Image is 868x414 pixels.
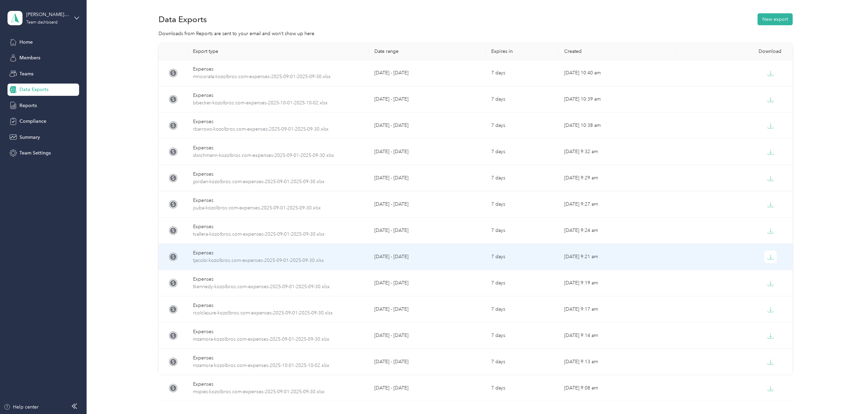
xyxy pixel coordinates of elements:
td: [DATE] 9:14 am [559,323,676,349]
td: [DATE] 9:32 am [559,139,676,165]
div: Download [681,48,787,54]
span: mzamora-kozolbros.com-expenses-2025-10-01-2025-10-02.xlsx [193,362,363,369]
td: [DATE] 9:17 am [559,296,676,323]
th: Created [559,43,676,60]
td: [DATE] 9:27 am [559,191,676,218]
td: 7 days [486,191,559,218]
div: Expenses [193,144,363,152]
div: Expenses [193,92,363,99]
td: 7 days [486,323,559,349]
td: 7 days [486,218,559,244]
span: Teams [19,70,33,77]
button: New export [758,13,793,25]
span: dwichmann-kozolbros.com-expenses-2025-09-01-2025-09-30.xlsx [193,152,363,159]
div: Expenses [193,65,363,73]
span: Data Exports [19,86,48,93]
td: [DATE] 9:19 am [559,270,676,296]
td: [DATE] - [DATE] [369,244,486,270]
td: [DATE] - [DATE] [369,113,486,139]
td: 7 days [486,270,559,296]
div: [PERSON_NAME] Bros [26,11,69,18]
td: [DATE] - [DATE] [369,323,486,349]
td: 7 days [486,375,559,401]
h1: Data Exports [159,16,207,23]
td: [DATE] 9:29 am [559,165,676,191]
div: Expenses [193,276,363,283]
span: bbecker-kozolbros.com-expenses-2025-10-01-2025-10-02.xlsx [193,99,363,107]
td: [DATE] - [DATE] [369,349,486,375]
td: [DATE] 10:38 am [559,113,676,139]
td: [DATE] 9:21 am [559,244,676,270]
span: mspies-kozolbros.com-expenses-2025-09-01-2025-09-30.xlsx [193,388,363,396]
td: [DATE] 9:13 am [559,349,676,375]
span: Summary [19,134,40,141]
div: Expenses [193,354,363,362]
td: [DATE] - [DATE] [369,191,486,218]
td: 7 days [486,244,559,270]
span: rbarrows-kozolbros.com-expenses-2025-09-01-2025-09-30.xlsx [193,125,363,133]
span: tvallera-kozolbros.com-expenses-2025-09-01-2025-09-30.xlsx [193,231,363,238]
td: [DATE] - [DATE] [369,375,486,401]
div: Expenses [193,328,363,336]
div: Team dashboard [26,20,58,25]
span: Members [19,54,40,61]
div: Expenses [193,249,363,257]
td: [DATE] - [DATE] [369,165,486,191]
td: [DATE] - [DATE] [369,86,486,113]
span: Compliance [19,118,46,125]
span: mnicorata-kozolbros.com-expenses-2025-09-01-2025-09-30.xlsx [193,73,363,80]
td: 7 days [486,113,559,139]
td: [DATE] 9:08 am [559,375,676,401]
span: jsuba-kozolbros.com-expenses-2025-09-01-2025-09-30.xlsx [193,204,363,212]
iframe: Everlance-gr Chat Button Frame [830,376,868,414]
td: 7 days [486,139,559,165]
div: Expenses [193,118,363,125]
span: jjordan-kozolbros.com-expenses-2025-09-01-2025-09-30.xlsx [193,178,363,186]
th: Date range [369,43,486,60]
td: [DATE] - [DATE] [369,60,486,86]
th: Export type [188,43,369,60]
td: [DATE] 10:40 am [559,60,676,86]
div: Expenses [193,223,363,231]
td: 7 days [486,86,559,113]
span: Reports [19,102,37,109]
div: Expenses [193,302,363,309]
td: [DATE] - [DATE] [369,218,486,244]
div: Downloads from Reports are sent to your email and won’t show up here. [159,30,793,37]
td: [DATE] - [DATE] [369,270,486,296]
span: Team Settings [19,149,51,157]
td: 7 days [486,60,559,86]
td: 7 days [486,349,559,375]
td: [DATE] - [DATE] [369,296,486,323]
span: mzamora-kozolbros.com-expenses-2025-09-01-2025-09-30.xlsx [193,336,363,343]
td: [DATE] 9:24 am [559,218,676,244]
span: tkennedy-kozolbros.com-expenses-2025-09-01-2025-09-30.xlsx [193,283,363,291]
td: [DATE] 10:39 am [559,86,676,113]
td: 7 days [486,296,559,323]
th: Expires in [486,43,559,60]
span: Home [19,39,33,46]
span: tjacobi-kozolbros.com-expenses-2025-09-01-2025-09-30.xlsx [193,257,363,264]
div: Expenses [193,381,363,388]
span: rcolclasure-kozolbros.com-expenses-2025-09-01-2025-09-30.xlsx [193,309,363,317]
div: Expenses [193,171,363,178]
td: 7 days [486,165,559,191]
div: Expenses [193,197,363,204]
button: Help center [4,403,39,411]
td: [DATE] - [DATE] [369,139,486,165]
